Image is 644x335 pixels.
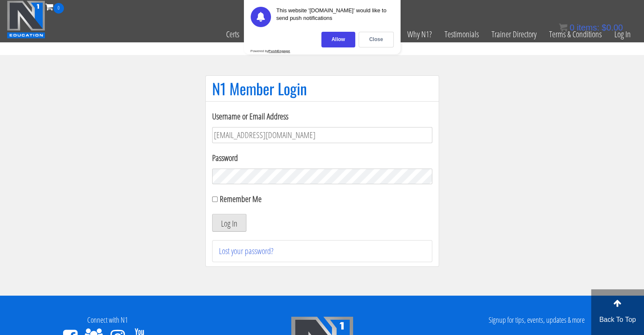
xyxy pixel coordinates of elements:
img: icon11.png [559,23,567,32]
a: 0 [45,1,64,12]
label: Username or Email Address [212,110,432,123]
strong: PushEngage [268,49,290,53]
h4: Signup for tips, events, updates & more [436,316,638,324]
span: 0 [53,3,64,14]
a: Terms & Conditions [543,14,608,55]
a: Why N1? [401,14,438,55]
p: Back To Top [591,315,644,325]
span: items: [577,23,599,32]
a: Log In [608,14,637,55]
bdi: 0.00 [602,23,623,32]
a: 0 items: $0.00 [559,23,623,32]
span: $ [602,23,606,32]
h4: Connect with N1 [6,316,208,324]
img: n1-education [7,0,45,39]
div: Allow [321,32,355,47]
a: Testimonials [438,14,485,55]
span: 0 [569,23,574,32]
div: Powered by [251,49,290,53]
div: This website '[DOMAIN_NAME]' would like to send push notifications [276,7,394,27]
a: Trainer Directory [485,14,543,55]
button: Log In [212,214,246,232]
a: Certs [220,14,246,55]
label: Password [212,152,432,164]
h1: N1 Member Login [212,80,432,97]
a: Lost your password? [219,245,274,257]
label: Remember Me [220,193,262,205]
div: Close [359,32,394,47]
